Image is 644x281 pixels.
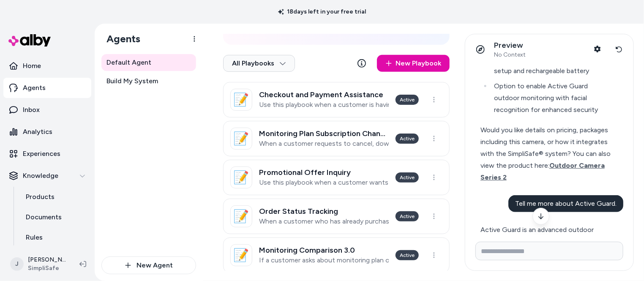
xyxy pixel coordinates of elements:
[8,34,51,46] img: alby Logo
[3,144,91,164] a: Experiences
[3,56,91,76] a: Home
[259,168,389,177] h3: Promotional Offer Inquiry
[223,55,295,72] button: All Playbooks
[230,128,252,150] div: 📝
[5,251,73,278] button: J[PERSON_NAME]SimpliSafe
[230,89,252,111] div: 📝
[17,207,91,227] a: Documents
[396,250,419,260] div: Active
[396,95,419,105] div: Active
[230,166,252,188] div: 📝
[17,227,91,248] a: Rules
[259,139,389,148] p: When a customer requests to cancel, downgrade, upgrade, suspend or change their monitoring plan s...
[259,246,389,254] h3: Monitoring Comparison 3.0
[223,160,450,195] a: 📝Promotional Offer InquiryUse this playbook when a customer wants to know how to get the best dea...
[396,211,419,221] div: Active
[377,55,450,72] a: New Playbook
[515,199,617,207] span: Tell me more about Active Guard.
[100,33,140,45] h1: Agents
[23,127,52,137] p: Analytics
[26,232,43,243] p: Rules
[26,192,55,202] p: Products
[259,129,389,138] h3: Monitoring Plan Subscription Change
[230,205,252,227] div: 📝
[475,242,623,260] input: Write your prompt here
[3,122,91,142] a: Analytics
[480,124,611,183] div: Would you like details on pricing, packages including this camera, or how it integrates with the ...
[23,83,46,93] p: Agents
[223,237,450,273] a: 📝Monitoring Comparison 3.0If a customer asks about monitoring plan options, what monitoring plans...
[17,187,91,207] a: Products
[23,61,41,71] p: Home
[259,101,389,109] p: Use this playbook when a customer is having trouble completing the checkout process to purchase t...
[494,41,526,50] p: Preview
[101,73,196,90] a: Build My System
[223,121,450,156] a: 📝Monitoring Plan Subscription ChangeWhen a customer requests to cancel, downgrade, upgrade, suspe...
[10,257,24,271] span: J
[273,8,371,16] p: 18 days left in your free trial
[230,244,252,266] div: 📝
[3,100,91,120] a: Inbox
[101,256,196,274] button: New Agent
[3,166,91,186] button: Knowledge
[259,207,389,216] h3: Order Status Tracking
[232,59,286,68] span: All Playbooks
[259,178,389,187] p: Use this playbook when a customer wants to know how to get the best deal or promo available.
[396,172,419,183] div: Active
[491,80,611,116] li: Option to enable Active Guard outdoor monitoring with facial recognition for enhanced security
[23,149,60,159] p: Experiences
[3,78,91,98] a: Agents
[106,76,158,86] span: Build My System
[223,82,450,117] a: 📝Checkout and Payment AssistanceUse this playbook when a customer is having trouble completing th...
[491,53,611,77] li: Easy DIY installation with wireless setup and rechargeable battery
[28,264,66,273] span: SimpliSafe
[223,199,450,234] a: 📝Order Status TrackingWhen a customer who has already purchased a system wants to track or change...
[396,134,419,144] div: Active
[494,51,526,59] span: No Context
[259,217,389,226] p: When a customer who has already purchased a system wants to track or change the status of their e...
[26,212,62,222] p: Documents
[23,171,58,181] p: Knowledge
[259,90,389,99] h3: Checkout and Payment Assistance
[101,54,196,71] a: Default Agent
[106,57,151,68] span: Default Agent
[259,256,389,265] p: If a customer asks about monitoring plan options, what monitoring plans are available, or monitor...
[23,105,40,115] p: Inbox
[28,256,66,264] p: [PERSON_NAME]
